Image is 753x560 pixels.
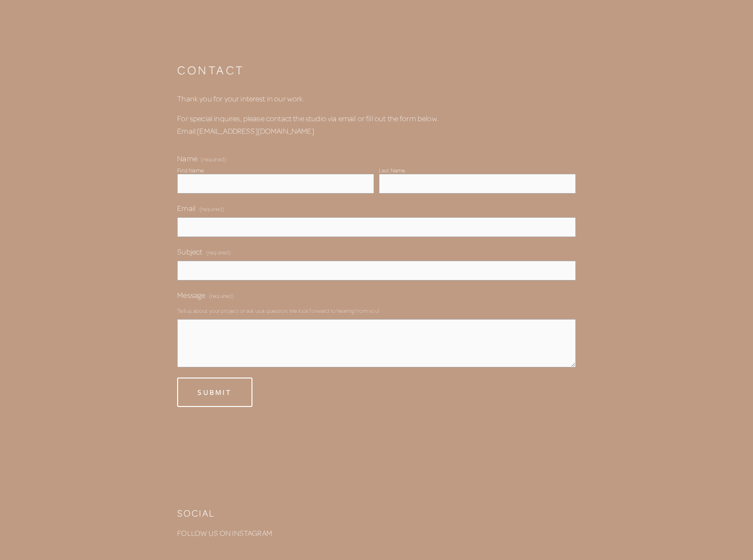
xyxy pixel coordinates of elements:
[197,387,232,397] span: Submit
[206,246,231,259] span: (required)
[197,126,314,136] a: [EMAIL_ADDRESS][DOMAIN_NAME]
[177,528,272,538] a: FOLLOW US ON INSTAGRAM
[177,507,215,519] a: SOCIAL
[177,64,575,76] h1: CONTACT
[177,378,252,407] button: SubmitSubmit
[177,92,575,105] p: Thank you for your interest in our work.
[177,154,197,163] span: Name
[201,156,226,162] span: (required)
[209,289,234,302] span: (required)
[177,290,205,299] span: Message
[177,167,204,174] div: First Name
[177,304,575,317] p: Tell us about your project or ask us a question. We look forward to hearing from you!
[379,167,405,174] div: Last Name
[177,112,575,137] p: For special inquires, please contact the studio via email or fill out the form below. Email:
[177,203,195,212] span: Email
[177,247,202,256] span: Subject
[199,202,224,215] span: (required)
